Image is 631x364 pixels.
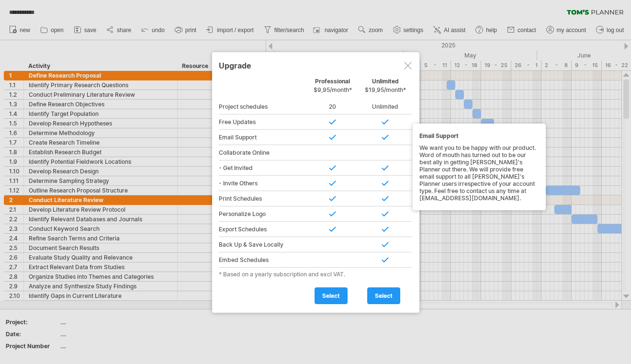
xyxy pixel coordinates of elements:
div: Upgrade [219,57,413,74]
div: Export Schedules [219,222,306,237]
div: Email Support [219,130,306,145]
a: select [367,287,400,304]
span: select [322,292,340,299]
div: Back Up & Save Locally [219,237,306,252]
div: * Based on a yearly subscription and excl VAT. [219,271,413,278]
div: - Get Invited [219,160,306,176]
div: Print Schedules [219,191,306,206]
div: Professional [306,78,359,98]
div: Project schedules [219,99,306,114]
div: Unlimited [359,99,412,114]
div: We want you to be happy with our product. Word of mouth has turned out to be our best ally in get... [419,132,539,202]
span: $19,95/month* [365,86,406,93]
div: Unlimited [359,78,412,98]
span: select [375,292,393,299]
a: select [315,287,348,304]
div: - Invite Others [219,176,306,191]
div: Personalize Logo [219,206,306,222]
div: 20 [306,99,359,114]
div: Collaborate Online [219,145,306,160]
div: Email Support [419,132,539,139]
div: Free Updates [219,114,306,130]
span: $9,95/month* [314,86,352,93]
div: Embed Schedules [219,252,306,268]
